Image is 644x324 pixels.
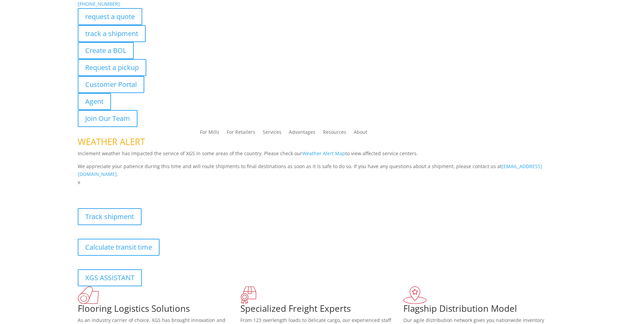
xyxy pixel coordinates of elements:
a: Weather Alert Map [302,150,345,157]
b: Visibility, transparency, and control for your entire supply chain. [78,187,229,194]
a: Services [263,130,281,137]
a: Customer Portal [78,76,144,93]
img: xgs-icon-focused-on-flooring-red [240,286,256,304]
h1: Flagship Distribution Model [403,304,566,316]
p: We appreciate your patience during this time and will route shipments to final destinations as so... [78,162,567,179]
p: x [78,178,567,186]
a: request a quote [78,8,142,25]
a: For Mills [200,130,219,137]
a: Resources [323,130,346,137]
img: xgs-icon-total-supply-chain-intelligence-red [78,286,99,304]
a: Advantages [289,130,315,137]
a: [PHONE_NUMBER] [78,1,120,7]
a: For Retailers [227,130,255,137]
a: XGS ASSISTANT [78,269,142,286]
a: Join Our Team [78,110,137,127]
a: track a shipment [78,25,146,42]
h1: Specialized Freight Experts [240,304,403,316]
h1: Flooring Logistics Solutions [78,304,241,316]
a: Create a BOL [78,42,134,59]
p: Inclement weather has impacted the service of XGS in some areas of the country. Please check our ... [78,149,567,162]
a: About [354,130,367,137]
a: Track shipment [78,208,142,225]
img: xgs-icon-flagship-distribution-model-red [403,286,427,304]
a: Agent [78,93,111,110]
a: Request a pickup [78,59,146,76]
a: Calculate transit time [78,239,160,256]
span: WEATHER ALERT [78,136,145,148]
